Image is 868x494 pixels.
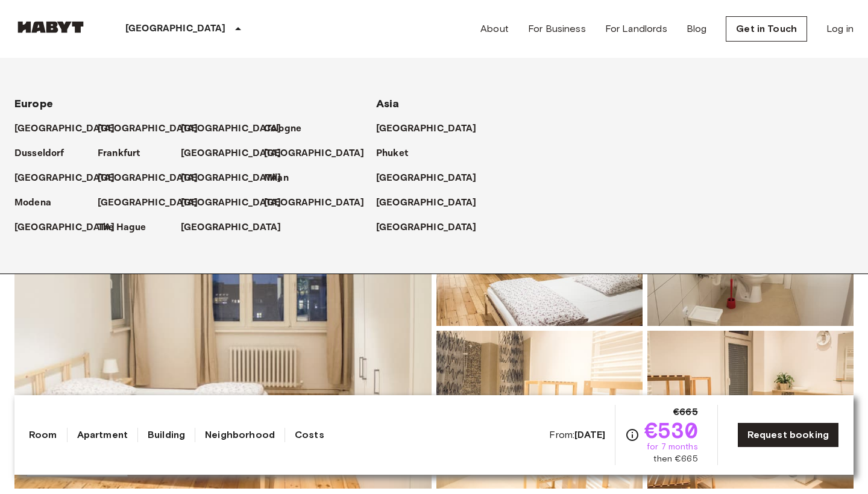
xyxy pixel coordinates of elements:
[528,22,586,36] a: For Business
[14,146,64,161] p: Dusseldorf
[14,168,432,489] img: Marketing picture of unit DE-01-090-02M
[376,196,489,210] a: [GEOGRAPHIC_DATA]
[574,429,605,440] b: [DATE]
[181,171,294,186] a: [GEOGRAPHIC_DATA]
[14,196,63,210] a: Modena
[77,428,128,442] a: Apartment
[264,171,289,186] p: Milan
[181,146,294,161] a: [GEOGRAPHIC_DATA]
[264,122,313,136] a: Cologne
[14,196,51,210] p: Modena
[376,220,489,235] a: [GEOGRAPHIC_DATA]
[737,422,839,448] a: Request booking
[653,453,697,465] span: then €665
[181,220,294,235] a: [GEOGRAPHIC_DATA]
[264,196,365,210] p: [GEOGRAPHIC_DATA]
[181,122,294,136] a: [GEOGRAPHIC_DATA]
[181,196,281,210] p: [GEOGRAPHIC_DATA]
[98,220,146,235] p: The Hague
[264,171,301,186] a: Milan
[264,146,365,161] p: [GEOGRAPHIC_DATA]
[647,331,854,489] img: Picture of unit DE-01-090-02M
[687,22,707,36] a: Blog
[14,220,127,235] a: [GEOGRAPHIC_DATA]
[726,16,807,42] a: Get in Touch
[14,21,87,33] img: Habyt
[181,196,294,210] a: [GEOGRAPHIC_DATA]
[98,196,198,210] p: [GEOGRAPHIC_DATA]
[376,171,477,186] p: [GEOGRAPHIC_DATA]
[264,196,377,210] a: [GEOGRAPHIC_DATA]
[125,22,226,36] p: [GEOGRAPHIC_DATA]
[376,122,477,136] p: [GEOGRAPHIC_DATA]
[98,122,210,136] a: [GEOGRAPHIC_DATA]
[98,171,198,186] p: [GEOGRAPHIC_DATA]
[376,220,477,235] p: [GEOGRAPHIC_DATA]
[376,97,400,110] span: Asia
[14,122,115,136] p: [GEOGRAPHIC_DATA]
[264,146,377,161] a: [GEOGRAPHIC_DATA]
[376,146,408,161] p: Phuket
[647,441,698,453] span: for 7 months
[98,122,198,136] p: [GEOGRAPHIC_DATA]
[14,122,127,136] a: [GEOGRAPHIC_DATA]
[98,146,152,161] a: Frankfurt
[181,171,281,186] p: [GEOGRAPHIC_DATA]
[181,146,281,161] p: [GEOGRAPHIC_DATA]
[549,428,605,442] span: From:
[14,97,53,110] span: Europe
[148,428,185,442] a: Building
[376,196,477,210] p: [GEOGRAPHIC_DATA]
[605,22,667,36] a: For Landlords
[14,146,77,161] a: Dusseldorf
[625,428,640,442] svg: Check cost overview for full price breakdown. Please note that discounts apply to new joiners onl...
[376,171,489,186] a: [GEOGRAPHIC_DATA]
[826,22,854,36] a: Log in
[14,171,115,186] p: [GEOGRAPHIC_DATA]
[644,419,698,441] span: €530
[14,171,127,186] a: [GEOGRAPHIC_DATA]
[376,146,420,161] a: Phuket
[436,331,643,489] img: Picture of unit DE-01-090-02M
[673,405,698,419] span: €665
[480,22,509,36] a: About
[29,428,57,442] a: Room
[376,122,489,136] a: [GEOGRAPHIC_DATA]
[295,428,324,442] a: Costs
[98,196,210,210] a: [GEOGRAPHIC_DATA]
[14,220,115,235] p: [GEOGRAPHIC_DATA]
[98,220,158,235] a: The Hague
[98,146,140,161] p: Frankfurt
[98,171,210,186] a: [GEOGRAPHIC_DATA]
[181,220,281,235] p: [GEOGRAPHIC_DATA]
[205,428,275,442] a: Neighborhood
[264,122,301,136] p: Cologne
[181,122,281,136] p: [GEOGRAPHIC_DATA]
